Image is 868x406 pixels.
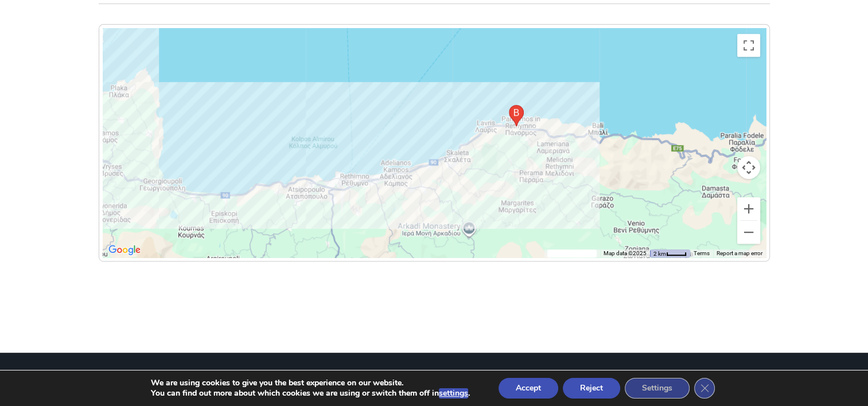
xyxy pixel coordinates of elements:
[653,251,666,257] span: 2 km
[151,378,470,388] p: We are using cookies to give you the best experience on our website.
[625,378,690,399] button: Settings
[509,105,524,126] div: CM9P+65, Panormos in Rethymno 740 57, Greece
[737,197,760,220] button: Zoom in
[737,221,760,244] button: Zoom out
[737,34,760,57] button: Toggle fullscreen view
[563,378,620,399] button: Reject
[694,250,710,256] a: Terms (opens in new tab)
[439,388,468,399] button: settings
[547,249,597,257] button: Keyboard shortcuts
[499,378,558,399] button: Accept
[717,250,762,256] a: Report a map error
[106,243,143,257] img: Google
[106,243,143,257] a: Open this area in Google Maps (opens a new window)
[604,250,647,256] span: Map data ©2025
[151,388,470,399] p: You can find out more about which cookies we are using or switch them off in .
[737,156,760,179] button: Map camera controls
[650,249,690,257] button: Map Scale: 2 km per 32 pixels
[694,378,715,399] button: Close GDPR Cookie Banner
